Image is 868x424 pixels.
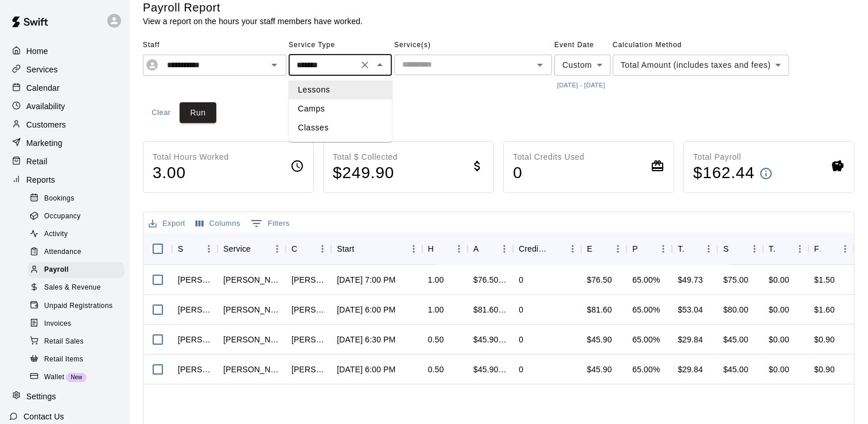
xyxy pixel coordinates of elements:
[28,244,124,260] div: Attendance
[554,78,608,93] button: [DATE] - [DATE]
[291,233,298,265] div: Customer
[28,191,124,207] div: Bookings
[28,298,124,314] div: Unpaid Registrations
[251,241,267,257] button: Sort
[450,240,468,257] button: Menu
[44,229,68,240] span: Activity
[298,241,314,257] button: Sort
[28,315,129,333] a: Invoices
[44,300,112,312] span: Unpaid Registrations
[146,215,188,233] button: Export
[394,36,552,55] span: Service(s)
[632,334,660,345] div: 65.00%
[428,233,434,265] div: Hours
[769,233,775,265] div: Tax
[746,240,763,257] button: Menu
[172,233,217,265] div: Staff
[291,304,325,315] div: Ashley Garza
[428,364,444,375] div: 0.50
[428,304,444,315] div: 1.00
[613,36,789,55] span: Calculation Method
[814,274,835,286] div: $1.50
[836,240,854,257] button: Menu
[9,98,120,115] div: Availability
[581,233,626,265] div: Effective Price
[286,233,331,265] div: Customer
[548,241,564,257] button: Sort
[473,364,507,375] div: $45.90 (Card)
[143,36,286,55] span: Staff
[28,368,129,386] a: WalletNew
[723,304,748,315] div: $80.00
[791,240,808,257] button: Menu
[291,364,325,375] div: Missy Quent
[678,274,703,286] div: $49.73
[730,241,746,257] button: Sort
[291,334,325,345] div: Missy Quent
[184,241,200,257] button: Sort
[28,350,129,368] a: Retail Items
[289,36,392,55] span: Service Type
[814,364,835,375] div: $0.90
[513,233,581,265] div: Credits Used
[26,156,48,167] p: Retail
[180,102,216,124] button: Run
[820,241,836,257] button: Sort
[153,163,229,183] h4: 3.00
[513,151,584,163] p: Total Credits Used
[26,391,56,402] p: Settings
[814,233,820,265] div: Fees
[581,265,626,295] div: $76.50
[44,336,84,348] span: Retail Sales
[28,316,124,332] div: Invoices
[769,334,789,345] div: $0.00
[9,153,120,170] a: Retail
[9,61,120,78] a: Services
[314,240,331,257] button: Menu
[178,304,212,315] div: Andy Schmid
[337,274,395,286] div: Oct 8, 2025, 7:00 PM
[26,82,60,94] p: Calendar
[678,304,703,315] div: $53.04
[333,163,398,183] h4: $ 249.90
[554,36,610,55] span: Event Date
[593,241,609,257] button: Sort
[28,369,124,386] div: WalletNew
[223,334,280,345] div: Andy Schmid 30 min lesson (Softball, Baseball, Football)
[519,334,523,345] div: 0
[519,274,523,286] div: 0
[44,246,81,258] span: Attendance
[519,233,548,265] div: Credits Used
[678,233,684,265] div: Total Pay
[248,214,293,233] button: Show filters
[693,151,773,163] p: Total Payroll
[24,411,64,422] p: Contact Us
[428,334,444,345] div: 0.50
[331,233,422,265] div: Start
[266,57,282,73] button: Open
[26,45,48,57] p: Home
[473,233,480,265] div: Amount Paid
[289,80,392,99] li: Lessons
[28,207,129,225] a: Occupancy
[28,261,129,279] a: Payroll
[143,102,180,124] button: Clear
[717,233,762,265] div: Subtotal
[44,211,81,222] span: Occupancy
[678,334,703,345] div: $29.84
[9,79,120,97] div: Calendar
[28,244,129,261] a: Attendance
[473,304,507,315] div: $81.60 (Card)
[372,57,388,73] button: Close
[9,171,120,188] div: Reports
[9,116,120,133] a: Customers
[672,233,717,265] div: Total Pay
[9,43,120,60] a: Home
[193,215,243,233] button: Select columns
[693,163,754,183] h4: $ 162.44
[268,240,286,257] button: Menu
[723,274,748,286] div: $75.00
